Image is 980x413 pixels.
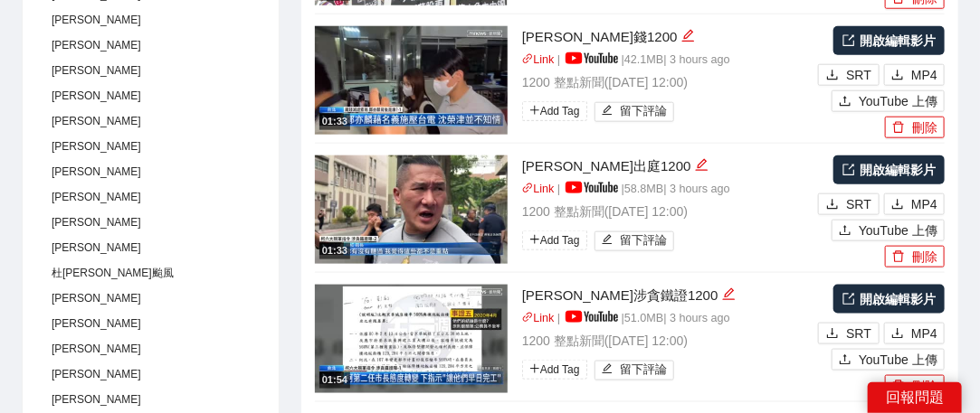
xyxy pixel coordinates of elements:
[842,34,855,47] span: export
[892,121,905,136] span: delete
[522,331,813,351] p: 1200 整點新聞 ( [DATE] 12:00 )
[911,65,937,85] span: MP4
[826,327,839,342] span: download
[522,52,813,70] p: | | 42.1 MB | 3 hours ago
[832,90,945,112] button: uploadYouTube 上傳
[595,102,675,122] button: edit留下評論
[566,182,618,193] img: yt_logo_rgb_light.a676ea31.png
[522,101,587,121] span: Add Tag
[44,10,148,30] span: [PERSON_NAME]
[859,221,937,240] span: YouTube 上傳
[842,293,855,305] span: export
[818,323,880,344] button: downloadSRT
[522,360,587,380] span: Add Tag
[319,372,350,388] div: 01:54
[44,61,148,80] span: [PERSON_NAME]
[833,155,945,184] a: 開啟編輯影片
[859,350,937,370] span: YouTube 上傳
[529,234,540,245] span: plus
[695,155,709,177] div: 編輯
[695,158,709,172] span: edit
[522,310,813,328] p: | | 51.0 MB | 3 hours ago
[44,364,148,384] span: [PERSON_NAME]
[833,26,945,55] a: 開啟編輯影片
[602,105,614,118] span: edit
[602,234,614,248] span: edit
[522,183,534,194] span: link
[832,349,945,371] button: uploadYouTube 上傳
[826,69,839,83] span: download
[522,183,555,195] a: linkLink
[44,238,148,258] span: [PERSON_NAME]
[846,324,871,343] span: SRT
[681,26,695,48] div: 編輯
[833,285,945,314] a: 開啟編輯影片
[891,327,904,342] span: download
[839,95,852,109] span: upload
[891,69,904,83] span: download
[44,288,148,308] span: [PERSON_NAME]
[722,285,736,306] div: 編輯
[44,187,148,207] span: [PERSON_NAME]
[832,220,945,241] button: uploadYouTube 上傳
[911,324,937,343] span: MP4
[522,155,813,177] div: [PERSON_NAME]出庭1200
[846,194,871,214] span: SRT
[44,263,181,283] span: 杜[PERSON_NAME]颱風
[44,314,148,333] span: [PERSON_NAME]
[522,26,813,48] div: [PERSON_NAME]錢1200
[818,193,880,215] button: downloadSRT
[522,72,813,92] p: 1200 整點新聞 ( [DATE] 12:00 )
[842,164,855,176] span: export
[44,136,148,156] span: [PERSON_NAME]
[595,231,675,251] button: edit留下評論
[602,363,614,377] span: edit
[319,114,350,129] div: 01:33
[522,53,555,66] a: linkLink
[44,339,148,359] span: [PERSON_NAME]
[884,323,945,344] button: downloadMP4
[44,212,148,232] span: [PERSON_NAME]
[522,202,813,221] p: 1200 整點新聞 ( [DATE] 12:00 )
[818,64,880,86] button: downloadSRT
[44,111,148,131] span: [PERSON_NAME]
[859,91,937,111] span: YouTube 上傳
[884,64,945,86] button: downloadMP4
[522,230,587,250] span: Add Tag
[319,243,350,258] div: 01:33
[522,312,534,324] span: link
[868,382,962,413] div: 回報問題
[892,380,905,394] span: delete
[839,224,852,239] span: upload
[839,353,852,368] span: upload
[44,390,148,409] span: [PERSON_NAME]
[722,287,736,301] span: edit
[44,86,148,106] span: [PERSON_NAME]
[911,194,937,214] span: MP4
[566,52,618,64] img: yt_logo_rgb_light.a676ea31.png
[315,155,508,264] img: 00e493e9-6a45-4363-9c78-b6cdd3cd59d7.jpg
[522,181,813,199] p: | | 58.8 MB | 3 hours ago
[885,117,945,138] button: delete刪除
[892,250,905,265] span: delete
[826,198,839,212] span: download
[529,105,540,116] span: plus
[566,311,618,323] img: yt_logo_rgb_light.a676ea31.png
[44,35,148,55] span: [PERSON_NAME]
[846,65,871,85] span: SRT
[595,361,675,380] button: edit留下評論
[44,162,148,182] span: [PERSON_NAME]
[315,285,508,393] img: 48bef9ff-3c9a-4848-84be-fe5c78fe680b.jpg
[681,29,695,42] span: edit
[529,363,540,374] span: plus
[315,26,508,135] img: 86a6b352-cc35-48e4-845f-afa6405b318d.jpg
[885,246,945,268] button: delete刪除
[522,312,555,324] a: linkLink
[885,375,945,397] button: delete刪除
[884,193,945,215] button: downloadMP4
[891,198,904,212] span: download
[522,53,534,65] span: link
[522,285,813,306] div: [PERSON_NAME]涉貪鐵證1200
